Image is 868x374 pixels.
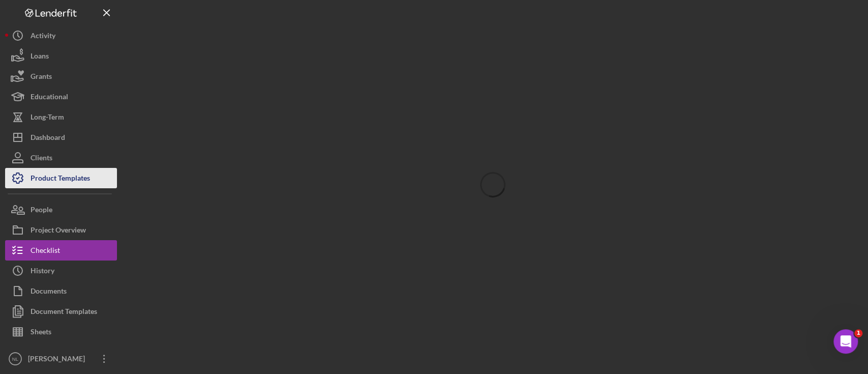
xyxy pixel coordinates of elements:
[31,261,54,283] div: History
[31,25,55,48] div: Activity
[5,107,117,127] button: Long-Term
[31,148,52,170] div: Clients
[25,349,92,371] div: [PERSON_NAME]
[5,281,117,301] button: Documents
[31,66,52,89] div: Grants
[5,220,117,240] button: Project Overview
[5,301,117,322] button: Document Templates
[833,329,858,354] iframe: Intercom live chat
[854,329,862,337] span: 1
[31,168,90,191] div: Product Templates
[5,349,117,369] button: NL[PERSON_NAME]
[31,107,64,130] div: Long-Term
[5,127,117,148] button: Dashboard
[31,199,52,222] div: People
[31,220,86,243] div: Project Overview
[5,168,117,188] button: Product Templates
[5,148,117,168] button: Clients
[5,87,117,107] button: Educational
[5,46,117,66] button: Loans
[5,322,117,342] button: Sheets
[5,66,117,87] button: Grants
[31,240,60,263] div: Checklist
[5,240,117,261] button: Checklist
[31,301,97,324] div: Document Templates
[5,199,117,220] button: People
[31,281,67,304] div: Documents
[31,87,68,109] div: Educational
[12,356,19,362] text: NL
[31,46,49,69] div: Loans
[5,25,117,46] button: Activity
[31,322,51,344] div: Sheets
[31,127,65,150] div: Dashboard
[5,261,117,281] button: History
